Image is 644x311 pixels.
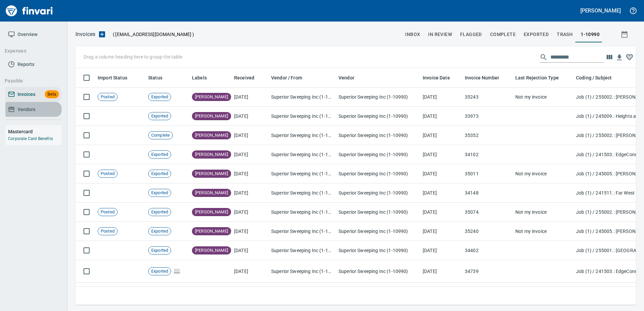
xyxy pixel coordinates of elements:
td: Superior Sweeping Inc (1-10990) [268,241,336,260]
button: [PERSON_NAME] [579,5,622,16]
td: [DATE] [231,183,268,203]
span: 1-10990 [581,30,600,39]
p: Invoices [75,30,95,38]
span: Reports [18,60,34,69]
td: Superior Sweeping Inc (1-10990) [268,88,336,107]
button: Payable [2,75,58,87]
a: Overview [5,27,62,42]
button: Expenses [2,45,58,57]
span: inbox [405,30,420,39]
span: In Review [428,30,452,39]
td: [DATE] [231,222,268,241]
td: Superior Sweeping Inc (1-10990) [336,107,420,126]
td: Superior Sweeping Inc (1-10990) [268,107,336,126]
td: [DATE] [231,126,268,145]
button: Show invoices within a particular date range [614,28,636,40]
td: Superior Sweeping Inc (1-10990) [268,283,336,302]
span: Flagged [460,30,482,39]
span: Exported [149,268,171,275]
td: Superior Sweeping Inc (1-10990) [268,222,336,241]
td: Superior Sweeping Inc (1-10990) [336,164,420,183]
span: Import Status [98,74,136,82]
span: [PERSON_NAME] [192,94,231,100]
td: 35074 [462,203,513,222]
td: Not my invoice [513,203,573,222]
span: trash [557,30,573,39]
td: Superior Sweeping Inc (1-10990) [336,88,420,107]
span: Invoice Date [423,74,459,82]
span: Exported [149,113,171,119]
td: Superior Sweeping Inc (1-10990) [268,260,336,283]
span: Complete [149,132,172,139]
td: Superior Sweeping Inc (1-10990) [268,126,336,145]
span: Last Rejection Type [515,74,559,82]
a: Reports [5,57,62,72]
span: Received [234,74,254,82]
td: Superior Sweeping Inc (1-10990) [336,222,420,241]
span: Exported [149,209,171,215]
a: InvoicesBeta [5,87,62,102]
span: Vendor / From [271,74,302,82]
span: Expenses [5,47,56,55]
button: Upload an Invoice [95,30,109,38]
span: Exported [149,151,171,158]
td: Superior Sweeping Inc (1-10990) [336,260,420,283]
a: Vendors [5,102,62,117]
td: Superior Sweeping Inc (1-10990) [268,164,336,183]
td: [DATE] [231,241,268,260]
span: Posted [98,209,117,215]
td: Superior Sweeping Inc (1-10990) [336,283,420,302]
span: Coding / Subject [576,74,620,82]
span: Posted [98,94,117,100]
td: [DATE] [420,183,462,203]
td: [DATE] [420,283,462,302]
span: [PERSON_NAME] [192,209,231,215]
span: Status [148,74,171,82]
span: [EMAIL_ADDRESS][DOMAIN_NAME] [115,31,192,38]
td: Not my invoice [513,88,573,107]
td: Superior Sweeping Inc (1-10990) [268,145,336,164]
td: Superior Sweeping Inc (1-10990) [336,145,420,164]
img: Finvari [4,3,55,19]
span: Complete [490,30,516,39]
span: [PERSON_NAME] [192,171,231,177]
button: Download table [614,53,624,63]
td: Superior Sweeping Inc (1-10990) [336,203,420,222]
td: 35352 [462,126,513,145]
td: Not my invoice [513,222,573,241]
td: [DATE] [231,145,268,164]
td: Superior Sweeping Inc (1-10990) [336,183,420,203]
span: Payable [5,77,56,85]
td: [DATE] [231,203,268,222]
h5: [PERSON_NAME] [580,7,621,14]
td: Not my invoice [513,164,573,183]
span: Posted [98,228,117,235]
button: Choose columns to display [604,52,614,62]
td: 34402 [462,241,513,260]
span: Posted [98,171,117,177]
span: Received [234,74,263,82]
td: Superior Sweeping Inc (1-10990) [268,203,336,222]
span: Beta [45,91,59,98]
p: ( ) [109,31,194,38]
span: Overview [18,30,37,39]
button: Column choices favorited. Click to reset to default [624,52,635,62]
span: Import Status [98,74,127,82]
td: 35011 [462,164,513,183]
span: Status [148,74,162,82]
span: [PERSON_NAME] [192,113,231,119]
span: [PERSON_NAME] [192,228,231,235]
td: 34102 [462,145,513,164]
td: 34100 [462,283,513,302]
td: [DATE] [420,164,462,183]
td: [DATE] [420,88,462,107]
span: Exported [149,171,171,177]
td: [DATE] [231,283,268,302]
td: 35243 [462,88,513,107]
span: Exported [149,247,171,254]
td: 34148 [462,183,513,203]
td: Superior Sweeping Inc (1-10990) [336,126,420,145]
td: [DATE] [420,126,462,145]
span: Pages Split [171,268,183,274]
